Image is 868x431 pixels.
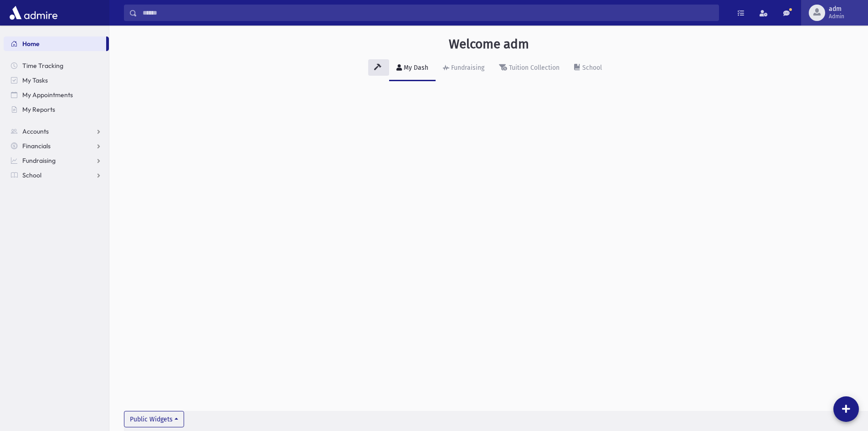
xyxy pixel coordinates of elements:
div: School [580,64,602,72]
span: My Appointments [22,91,73,99]
span: Financials [22,142,51,150]
span: Fundraising [22,156,56,165]
span: Time Tracking [22,62,63,70]
a: Fundraising [436,56,492,81]
a: My Dash [389,56,436,81]
a: School [4,168,109,182]
a: School [567,56,609,81]
span: Home [22,40,40,48]
div: My Dash [402,64,428,72]
a: Financials [4,139,109,153]
span: My Tasks [22,76,48,84]
a: Tuition Collection [492,56,567,81]
span: Accounts [22,127,49,135]
a: Accounts [4,124,109,139]
div: Fundraising [449,64,484,72]
img: AdmirePro [7,4,60,22]
a: My Reports [4,102,109,117]
a: Home [4,36,106,51]
input: Search [137,5,719,21]
span: adm [829,5,844,13]
div: Tuition Collection [507,64,560,72]
button: Public Widgets [124,411,184,427]
h3: Welcome adm [449,36,529,52]
a: My Appointments [4,88,109,102]
a: My Tasks [4,73,109,88]
span: School [22,171,41,179]
span: My Reports [22,105,55,114]
a: Fundraising [4,153,109,168]
a: Time Tracking [4,58,109,73]
span: Admin [829,13,844,20]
